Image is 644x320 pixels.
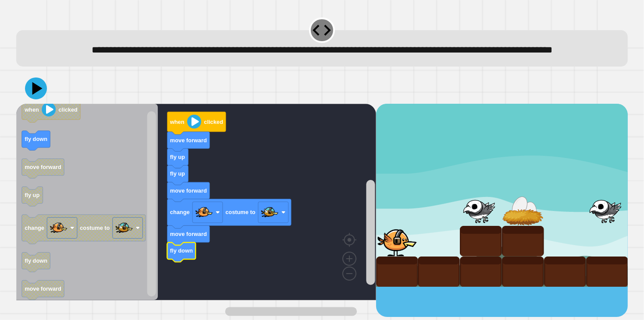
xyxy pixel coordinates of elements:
text: when [170,119,185,125]
text: fly down [170,248,193,254]
text: move forward [25,286,61,292]
text: when [24,106,39,113]
text: move forward [25,164,61,171]
text: clicked [204,119,223,125]
text: fly down [25,136,47,143]
text: fly up [25,192,39,199]
text: change [170,209,190,216]
text: fly up [170,171,185,177]
text: move forward [170,187,207,194]
text: costume to [225,209,255,216]
text: fly down [25,258,47,264]
text: costume to [80,225,110,232]
div: Blockly Workspace [16,104,376,316]
text: clicked [58,106,77,113]
text: move forward [170,231,207,237]
text: fly up [170,154,185,160]
text: change [25,225,44,232]
text: move forward [170,137,207,144]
